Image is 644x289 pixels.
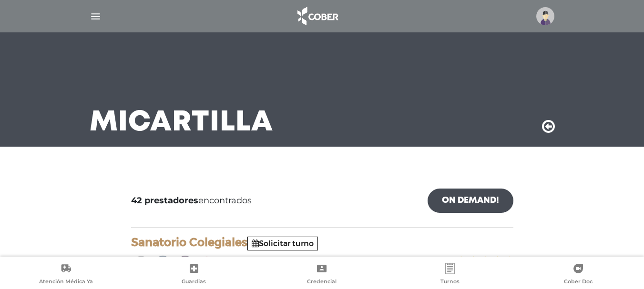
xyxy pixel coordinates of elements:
img: profile-placeholder.svg [536,7,554,25]
b: 42 prestadores [131,195,198,206]
a: Cober Doc [514,263,642,287]
span: Credencial [307,278,337,287]
h4: Sanatorio Colegiales [131,236,513,249]
a: Atención Médica Ya [2,263,130,287]
a: Turnos [386,263,514,287]
span: Guardias [182,278,206,287]
img: Cober_menu-lines-white.svg [90,10,102,22]
span: Atención Médica Ya [39,278,93,287]
a: Credencial [258,263,386,287]
a: On Demand! [428,189,513,213]
h3: Mi Cartilla [90,110,273,135]
a: Guardias [130,263,258,287]
img: estrellas_badge.png [455,250,515,272]
span: encontrados [131,194,252,207]
span: Cober Doc [564,278,593,287]
img: logo_cober_home-white.png [292,5,342,28]
a: Solicitar turno [252,239,314,248]
span: Turnos [440,278,460,287]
